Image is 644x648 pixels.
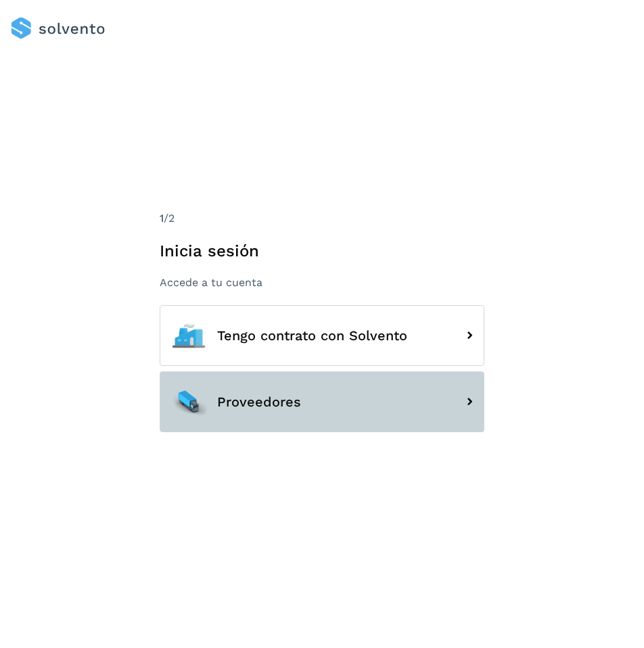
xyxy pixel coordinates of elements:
button: Tengo contrato con Solvento [160,305,484,366]
div: /2 [160,210,484,227]
p: Accede a tu cuenta [160,276,484,289]
span: Tengo contrato con Solvento [217,328,407,343]
h1: Inicia sesión [160,241,484,261]
span: Proveedores [217,394,301,409]
button: Proveedores [160,371,484,432]
span: 1 [160,212,164,225]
